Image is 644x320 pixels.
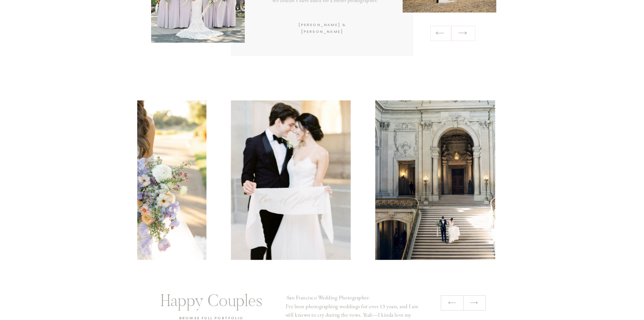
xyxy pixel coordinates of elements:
p: Happy Couples [151,290,273,313]
img: A romantic moment of a bride and groom holding hands as they walk down the elegant venue stairs i... [375,101,495,260]
p: [PERSON_NAME] & [PERSON_NAME] [291,22,354,29]
img: A joyful bride and groom holding a 'We Eloped' sign on their wedding day in Napa Valley. Surround... [231,101,351,260]
img: A close-up shot of a bride holding a lush, elegant bouquet on her wedding day, captured by a Napa... [87,101,206,260]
